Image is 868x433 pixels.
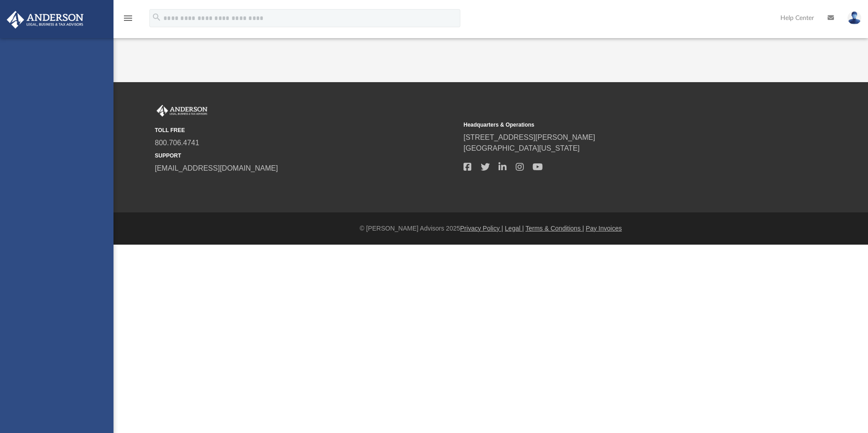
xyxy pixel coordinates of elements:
div: © [PERSON_NAME] Advisors 2025 [113,224,868,233]
a: 800.706.4741 [155,139,199,147]
a: [EMAIL_ADDRESS][DOMAIN_NAME] [155,164,278,172]
a: Legal | [505,225,524,232]
a: menu [123,17,133,24]
a: [STREET_ADDRESS][PERSON_NAME] [464,133,595,141]
a: Terms & Conditions | [526,225,584,232]
img: User Pic [848,11,861,25]
small: SUPPORT [155,152,457,160]
i: menu [123,13,133,24]
small: TOLL FREE [155,126,457,134]
img: Anderson Advisors Platinum Portal [4,11,86,29]
a: [GEOGRAPHIC_DATA][US_STATE] [464,144,580,152]
a: Privacy Policy | [460,225,503,232]
a: Pay Invoices [586,225,621,232]
small: Headquarters & Operations [464,121,766,129]
i: search [152,12,162,22]
img: Anderson Advisors Platinum Portal [155,105,209,117]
